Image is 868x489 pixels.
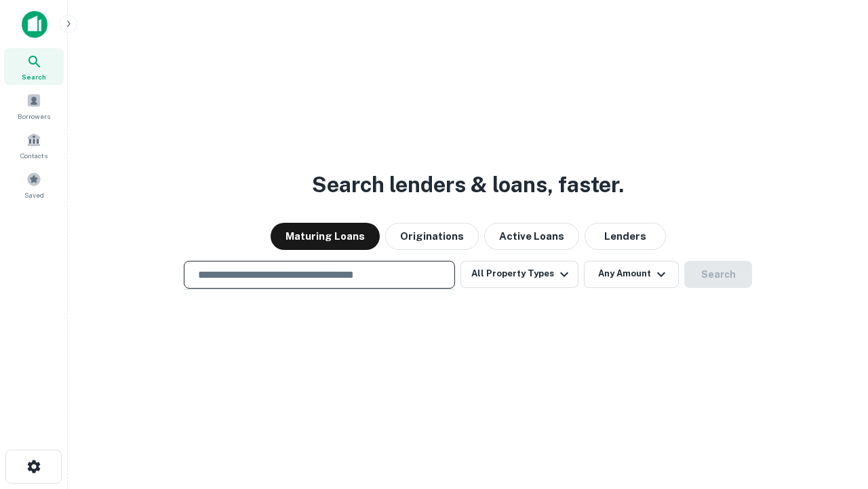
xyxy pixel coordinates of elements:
[4,166,64,203] a: Saved
[271,223,380,250] button: Maturing Loans
[20,150,47,161] span: Contacts
[800,380,868,446] iframe: Chat Widget
[585,223,666,250] button: Lenders
[24,189,44,200] span: Saved
[22,71,46,82] span: Search
[484,223,579,250] button: Active Loans
[18,111,50,122] span: Borrowers
[4,88,64,124] a: Borrowers
[584,261,679,288] button: Any Amount
[312,168,624,201] h3: Search lenders & loans, faster.
[385,223,479,250] button: Originations
[22,11,47,38] img: capitalize-icon.png
[460,261,578,288] button: All Property Types
[4,48,64,85] a: Search
[4,127,64,164] a: Contacts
